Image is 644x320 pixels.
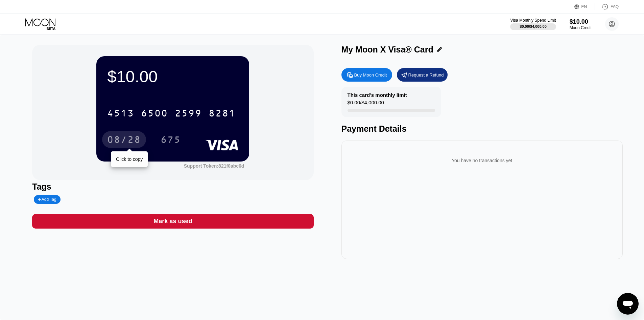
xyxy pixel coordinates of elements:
div: Tags [32,182,313,192]
div: Visa Monthly Spend Limit$0.00/$4,000.00 [510,18,556,30]
div: 6500 [141,109,168,120]
div: 2599 [175,109,202,120]
div: 675 [156,131,186,148]
div: FAQ [611,4,619,9]
div: Add Tag [38,197,56,202]
div: This card’s monthly limit [348,92,407,98]
div: Buy Moon Credit [341,68,392,82]
div: FAQ [595,3,619,10]
div: $0.00 / $4,000.00 [348,100,384,109]
div: $0.00 / $4,000.00 [520,24,547,28]
div: 4513 [107,109,134,120]
div: Visa Monthly Spend Limit [510,18,556,23]
div: Add Tag [34,195,60,204]
div: 675 [161,135,181,146]
div: $10.00Moon Credit [570,18,592,30]
iframe: Nút để khởi chạy cửa sổ nhắn tin [617,293,639,315]
div: Click to copy [116,156,143,162]
div: Mark as used [153,217,192,225]
div: My Moon X Visa® Card [341,45,433,55]
div: 08/28 [102,131,146,148]
div: Mark as used [32,214,313,229]
div: $10.00 [570,18,592,25]
div: Request a Refund [397,68,448,82]
div: 08/28 [107,135,141,146]
div: EN [574,3,595,10]
div: Support Token:821f0abc6d [184,163,244,169]
div: You have no transactions yet [347,151,617,170]
div: Moon Credit [570,25,592,30]
div: EN [581,4,587,9]
div: Support Token: 821f0abc6d [184,163,244,169]
div: Payment Details [341,124,623,134]
div: Request a Refund [408,72,444,78]
div: $10.00 [107,67,238,86]
div: Buy Moon Credit [354,72,387,78]
div: 4513650025998281 [103,105,240,122]
div: 8281 [209,109,236,120]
